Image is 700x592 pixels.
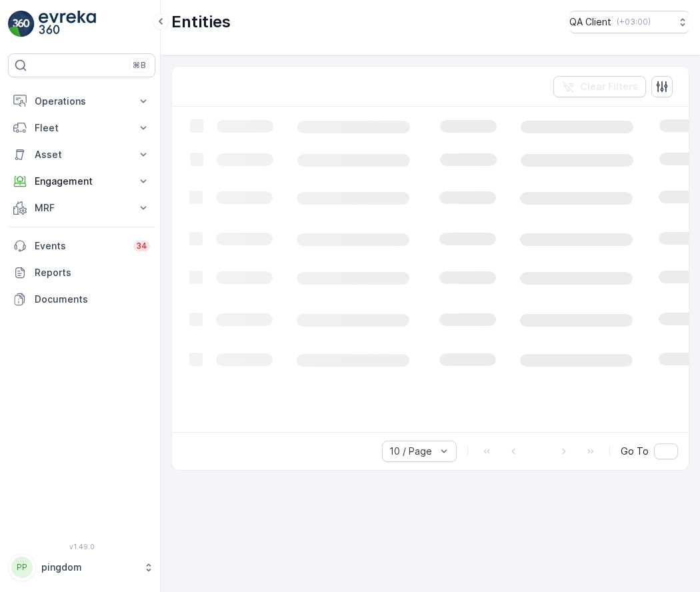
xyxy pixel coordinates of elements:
p: Documents [35,293,150,306]
a: Documents [8,286,155,313]
div: PP [11,557,33,578]
span: v 1.49.0 [8,543,155,551]
img: logo_light-DOdMpM7g.png [39,11,96,37]
p: Asset [35,148,129,161]
p: ⌘B [133,60,146,71]
button: Asset [8,141,155,168]
button: Clear Filters [553,76,646,97]
button: QA Client(+03:00) [569,11,689,33]
p: Operations [35,95,129,108]
button: Fleet [8,115,155,141]
p: MRF [35,201,129,215]
p: Clear Filters [580,80,638,93]
a: Reports [8,259,155,286]
p: pingdom [41,561,137,574]
button: PPpingdom [8,553,155,581]
p: QA Client [569,15,611,29]
p: Reports [35,266,150,279]
p: Entities [171,11,231,33]
p: Events [35,239,125,253]
button: MRF [8,195,155,221]
img: logo [8,11,35,37]
span: Go To [621,445,649,458]
p: 34 [136,241,147,251]
button: Engagement [8,168,155,195]
button: Operations [8,88,155,115]
p: ( +03:00 ) [617,17,651,27]
p: Engagement [35,175,129,188]
a: Events34 [8,233,155,259]
p: Fleet [35,121,129,135]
